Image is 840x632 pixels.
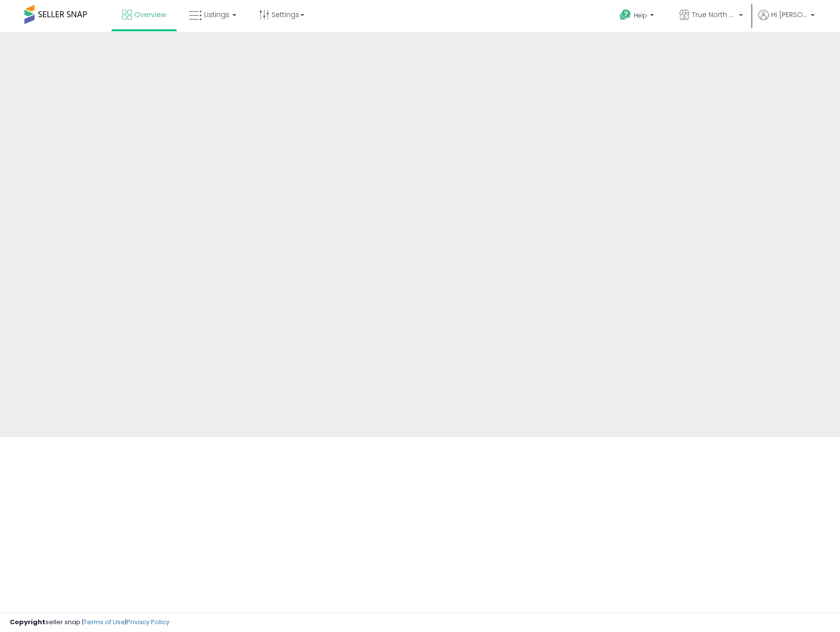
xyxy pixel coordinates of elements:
[758,10,815,32] a: Hi [PERSON_NAME]
[634,11,647,20] span: Help
[692,10,736,20] span: True North Supply & Co. CA
[619,9,631,21] i: Get Help
[134,10,166,20] span: Overview
[612,1,664,32] a: Help
[771,10,808,20] span: Hi [PERSON_NAME]
[204,10,230,20] span: Listings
